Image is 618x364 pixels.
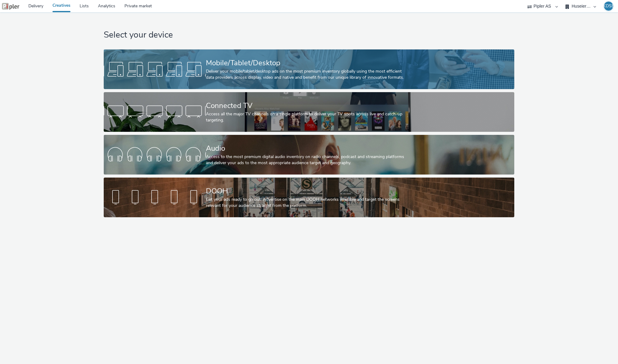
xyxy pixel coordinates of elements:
div: Access all the major TV channels on a single platform to deliver your TV spots across live and ca... [206,111,410,124]
div: KDSB [603,2,614,11]
a: Mobile/Tablet/DesktopDeliver your mobile/tablet/desktop ads on the most premium inventory globall... [104,49,514,89]
div: Audio [206,143,410,154]
div: DOOH [206,186,410,196]
a: DOOHGet your ads ready to go out! Advertise on the main DOOH networks available and target the sc... [104,178,514,217]
a: Connected TVAccess all the major TV channels on a single platform to deliver your TV spots across... [104,92,514,132]
div: Get your ads ready to go out! Advertise on the main DOOH networks available and target the screen... [206,196,410,209]
div: Connected TV [206,100,410,111]
div: Mobile/Tablet/Desktop [206,58,410,68]
div: Access to the most premium digital audio inventory on radio channels, podcast and streaming platf... [206,154,410,166]
img: undefined Logo [2,2,20,10]
a: AudioAccess to the most premium digital audio inventory on radio channels, podcast and streaming ... [104,135,514,175]
div: Deliver your mobile/tablet/desktop ads on the most premium inventory globally using the most effi... [206,68,410,81]
h1: Select your device [104,29,514,41]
